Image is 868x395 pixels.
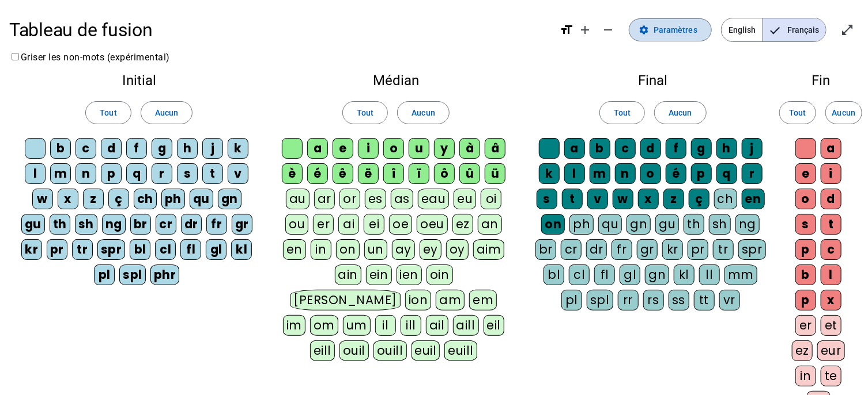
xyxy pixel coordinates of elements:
div: t [562,189,583,209]
div: b [590,138,610,159]
div: sh [75,214,97,235]
div: ss [669,290,689,310]
div: pr [47,239,67,260]
div: ç [108,189,129,209]
div: cr [561,239,582,260]
div: k [539,163,560,184]
div: ng [735,214,760,235]
div: tr [72,239,93,260]
div: qu [598,214,622,235]
div: w [32,189,53,209]
div: a [821,138,841,159]
div: th [50,214,70,235]
mat-button-toggle-group: Language selection [721,18,827,42]
div: th [684,214,704,235]
div: dr [181,214,202,235]
button: Entrer en plein écran [836,18,859,41]
div: ô [434,163,455,184]
div: kl [674,264,695,285]
div: oi [481,189,501,209]
div: oeu [417,214,448,235]
div: n [76,163,96,184]
div: ü [485,163,505,184]
div: gl [206,239,227,260]
div: q [126,163,147,184]
h2: Final [533,74,773,87]
div: p [795,239,816,260]
div: l [564,163,585,184]
div: aim [473,239,505,260]
div: ien [397,264,422,285]
div: à [459,138,480,159]
div: oe [389,214,412,235]
div: euill [444,340,477,361]
div: au [286,189,310,209]
div: ll [699,264,720,285]
div: br [130,214,151,235]
div: un [364,239,387,260]
h2: Initial [18,74,259,87]
div: gl [620,264,640,285]
div: j [202,138,223,159]
span: Tout [100,106,116,120]
div: q [716,163,737,184]
div: am [436,290,465,310]
div: sh [709,214,731,235]
div: pl [94,264,115,285]
mat-icon: format_size [560,23,573,37]
div: é [666,163,686,184]
div: dr [586,239,607,260]
div: û [459,163,480,184]
div: e [333,138,353,159]
div: a [307,138,328,159]
div: î [383,163,404,184]
div: cl [569,264,590,285]
div: d [640,138,661,159]
div: gn [218,189,241,209]
div: tt [694,290,715,310]
div: ez [452,214,473,235]
div: o [383,138,404,159]
mat-icon: open_in_full [840,23,854,37]
div: ch [134,189,157,209]
div: h [177,138,198,159]
div: rr [618,290,639,310]
div: [PERSON_NAME] [290,290,401,310]
div: r [152,163,172,184]
div: fr [206,214,227,235]
span: Tout [614,106,631,120]
div: euil [412,340,440,361]
span: Aucun [832,106,855,120]
div: v [228,163,248,184]
div: i [358,138,379,159]
div: cr [156,214,176,235]
div: a [564,138,585,159]
span: Aucun [155,106,178,120]
div: gr [637,239,658,260]
div: ez [792,340,813,361]
div: oy [446,239,469,260]
span: Français [763,18,826,41]
div: fr [612,239,632,260]
div: ng [102,214,126,235]
div: on [541,214,565,235]
div: kr [662,239,683,260]
div: v [587,189,608,209]
div: d [821,189,841,209]
div: om [310,315,338,336]
div: em [469,290,497,310]
mat-icon: add [578,23,592,37]
div: ph [569,214,594,235]
div: y [434,138,455,159]
div: mm [724,264,757,285]
div: ain [335,264,362,285]
div: n [615,163,636,184]
span: Aucun [669,106,692,120]
h2: Médian [278,74,514,87]
h2: Fin [792,74,850,87]
div: f [126,138,147,159]
div: ouill [373,340,406,361]
span: English [722,18,763,41]
div: kl [231,239,252,260]
div: eil [484,315,505,336]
